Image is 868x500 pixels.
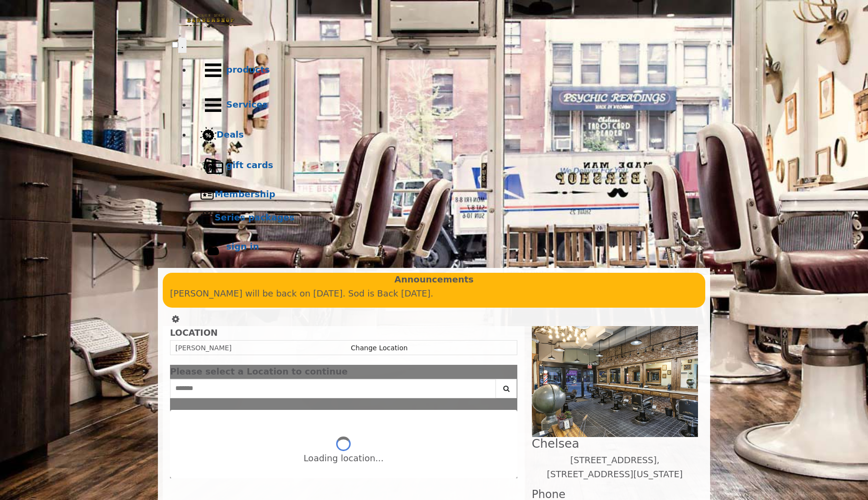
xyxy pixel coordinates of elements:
[191,148,696,183] a: Gift cardsgift cards
[170,287,698,301] p: [PERSON_NAME] will be back on [DATE]. Sod is Back [DATE].
[181,40,184,50] span: .
[200,57,226,83] img: Products
[191,88,696,123] a: ServicesServices
[170,379,517,403] div: Center Select
[226,64,270,75] b: products
[351,344,407,352] a: Change Location
[172,42,178,48] input: menu toggle
[191,183,696,206] a: MembershipMembership
[217,129,244,140] b: Deals
[226,241,259,251] b: sign in
[191,53,696,88] a: Productsproducts
[503,369,517,375] button: close dialog
[215,212,294,222] b: Series packages
[200,92,226,118] img: Services
[394,273,474,287] b: Announcements
[200,153,226,179] img: Gift cards
[170,328,217,338] b: LOCATION
[170,379,496,398] input: Search Center
[501,385,512,392] i: Search button
[191,123,696,148] a: DealsDeals
[200,211,215,225] img: Series packages
[304,452,384,466] div: Loading location...
[172,5,249,36] img: Made Man Barbershop logo
[532,437,698,450] h2: Chelsea
[532,453,698,482] p: [STREET_ADDRESS],[STREET_ADDRESS][US_STATE]
[200,187,215,202] img: Membership
[191,206,696,230] a: Series packagesSeries packages
[226,160,273,170] b: gift cards
[175,344,232,352] span: [PERSON_NAME]
[200,234,226,260] img: sign in
[191,230,696,265] a: sign insign in
[178,38,186,53] button: menu toggle
[215,189,275,199] b: Membership
[170,366,348,376] span: Please select a Location to continue
[226,99,268,109] b: Services
[200,127,217,144] img: Deals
